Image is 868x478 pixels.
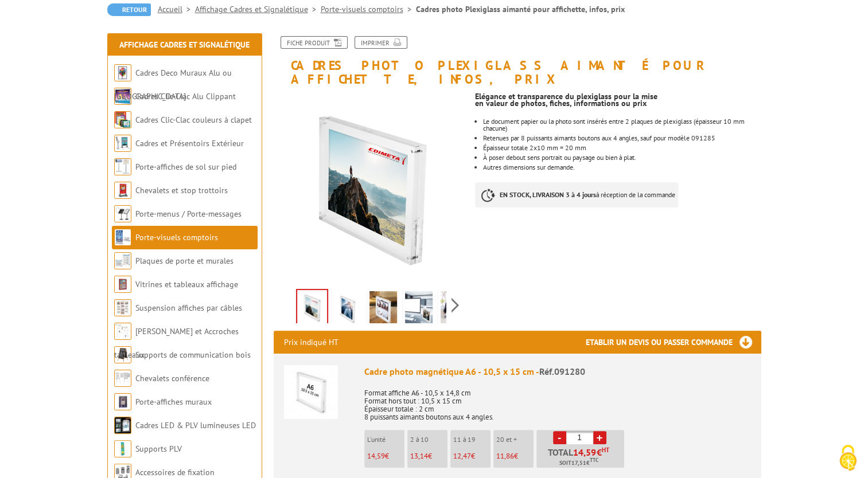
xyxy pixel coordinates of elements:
[135,115,252,125] a: Cadres Clic-Clac couleurs à clapet
[586,331,761,354] h3: Etablir un devis ou passer commande
[573,448,597,457] span: 14,59
[135,350,251,360] a: Supports de communication bois
[135,279,238,289] a: Vitrines et tableaux affichage
[590,457,598,463] sup: TTC
[119,40,250,50] a: Affichage Cadres et Signalétique
[593,431,606,444] a: +
[364,365,751,378] div: Cadre photo magnétique A6 - 10,5 x 15 cm -
[135,91,236,101] a: Cadres Clic-Clac Alu Clippant
[195,4,321,14] a: Affichage Cadres et Signalétique
[834,444,862,472] img: Cookies (fenêtre modale)
[602,446,609,454] sup: HT
[483,154,761,161] li: À poser debout sens portrait ou paysage ou bien à plat.
[114,370,131,387] img: Chevalets conférence
[355,36,407,49] a: Imprimer
[475,100,761,107] div: en valeur de photos, fiches, informations ou prix
[364,381,751,421] p: Format affiche A6 - 10,5 x 14,8 cm Format hors tout : 10,5 x 15 cm Épaisseur totale : 2 cm 8 puis...
[114,68,232,101] a: Cadres Deco Muraux Alu ou [GEOGRAPHIC_DATA]
[483,164,761,171] li: Autres dimensions sur demande.
[410,436,447,444] p: 2 à 10
[828,439,868,478] button: Cookies (fenêtre modale)
[450,296,461,315] span: Next
[496,452,534,460] p: €
[410,451,428,461] span: 13,14
[114,326,239,360] a: [PERSON_NAME] et Accroches tableaux
[114,158,131,175] img: Porte-affiches de sol sur pied
[553,431,566,444] a: -
[135,162,236,172] a: Porte-affiches de sol sur pied
[135,256,233,266] a: Plaques de porte et murales
[158,4,195,14] a: Accueil
[453,451,471,461] span: 12,47
[135,420,256,430] a: Cadres LED & PLV lumineuses LED
[410,452,447,460] p: €
[114,64,131,81] img: Cadres Deco Muraux Alu ou Bois
[297,290,327,326] img: porte_visuels_comptoirs_091280_1.jpg
[500,190,596,199] strong: EN STOCK, LIVRAISON 3 à 4 jours
[107,3,151,16] a: Retour
[321,4,416,14] a: Porte-visuels comptoirs
[475,182,678,207] p: à réception de la commande
[135,138,244,148] a: Cadres et Présentoirs Extérieur
[475,93,761,100] div: Elégance et transparence du plexiglass pour la mise
[559,459,598,468] span: Soit €
[135,397,212,407] a: Porte-affiches muraux
[114,205,131,222] img: Porte-menus / Porte-messages
[274,92,467,285] img: porte_visuels_comptoirs_091280_1.jpg
[405,291,433,327] img: porte_visuels_comptoirs_091280_4.jpg
[441,291,468,327] img: porte_visuels_comptoirs_091280_5.jpg
[135,303,242,313] a: Suspension affiches par câbles
[114,111,131,128] img: Cadres Clic-Clac couleurs à clapet
[483,144,761,151] li: Épaisseur totale 2x10 mm = 20 mm
[135,185,228,195] a: Chevalets et stop trottoirs
[496,451,514,461] span: 11,86
[539,448,624,468] p: Total
[284,365,338,419] img: Cadre photo magnétique A6 - 10,5 x 15 cm
[597,448,602,457] span: €
[367,452,404,460] p: €
[281,36,348,49] a: Fiche produit
[135,209,242,219] a: Porte-menus / Porte-messages
[496,436,534,444] p: 20 et +
[453,452,491,460] p: €
[453,436,491,444] p: 11 à 19
[367,436,404,444] p: L'unité
[334,291,361,327] img: porte_visuels_comptoirs_091280_2.jpg
[483,135,761,142] li: Retenues par 8 puissants aimants boutons aux 4 angles, sauf pour modèle 091285
[114,229,131,246] img: Porte-visuels comptoirs
[284,331,338,354] p: Prix indiqué HT
[114,276,131,293] img: Vitrines et tableaux affichage
[114,135,131,152] img: Cadres et Présentoirs Extérieur
[135,232,218,242] a: Porte-visuels comptoirs
[114,393,131,410] img: Porte-affiches muraux
[114,323,131,340] img: Cimaises et Accroches tableaux
[135,373,209,383] a: Chevalets conférence
[114,440,131,457] img: Supports PLV
[135,467,215,477] a: Accessoires de fixation
[416,3,625,15] li: Cadres photo Plexiglass aimanté pour affichette, infos, prix
[367,451,385,461] span: 14,59
[114,417,131,434] img: Cadres LED & PLV lumineuses LED
[114,252,131,269] img: Plaques de porte et murales
[265,36,770,86] h1: Cadres photo Plexiglass aimanté pour affichette, infos, prix
[135,444,182,454] a: Supports PLV
[483,118,761,132] div: Le document papier ou la photo sont insérés entre 2 plaques de plexiglass (épaisseur 10 mm chacune)
[539,366,585,377] span: Réf.091280
[571,459,586,468] span: 17,51
[114,299,131,316] img: Suspension affiches par câbles
[369,291,397,327] img: porte_visuels_comptoirs_091280_3.jpg
[114,182,131,199] img: Chevalets et stop trottoirs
